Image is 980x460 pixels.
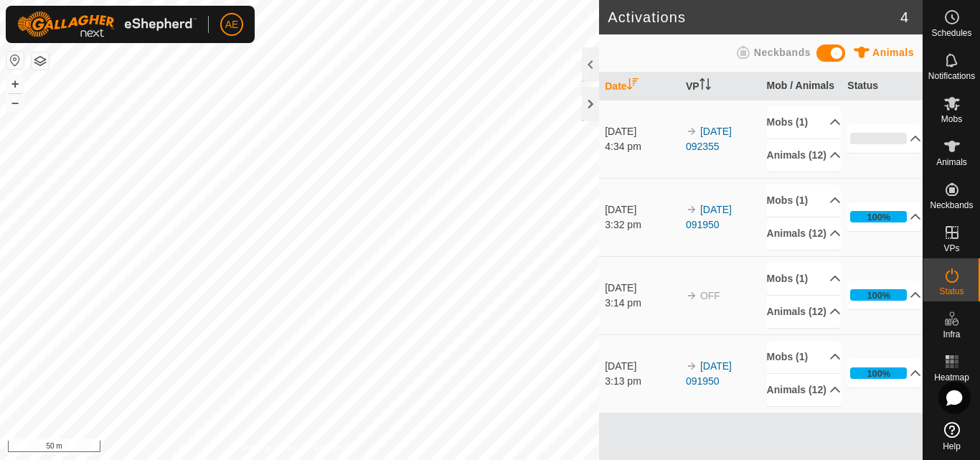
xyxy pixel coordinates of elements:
[686,204,697,215] img: arrow
[931,29,971,37] span: Schedules
[847,124,921,153] p-accordion-header: 0%
[314,441,356,454] a: Contact Us
[225,17,239,32] span: AE
[605,139,679,154] div: 4:34 pm
[761,72,842,100] th: Mob / Animals
[6,75,24,93] button: +
[847,281,921,309] p-accordion-header: 100%
[686,360,732,387] a: [DATE] 091950
[605,296,679,311] div: 3:14 pm
[767,184,841,217] p-accordion-header: Mobs (1)
[850,211,907,222] div: 100%
[700,290,720,301] span: OFF
[923,416,980,456] a: Help
[599,72,680,100] th: Date
[941,115,962,123] span: Mobs
[605,359,679,374] div: [DATE]
[605,374,679,389] div: 3:13 pm
[850,133,907,144] div: 0%
[767,296,841,328] p-accordion-header: Animals (12)
[842,72,923,100] th: Status
[627,80,639,92] p-sorticon: Activate to sort
[934,373,969,382] span: Heatmap
[605,124,679,139] div: [DATE]
[767,106,841,139] p-accordion-header: Mobs (1)
[928,72,975,80] span: Notifications
[943,244,959,253] span: VPs
[939,287,963,296] span: Status
[936,158,967,166] span: Animals
[686,360,697,372] img: arrow
[686,126,697,137] img: arrow
[686,290,697,301] img: arrow
[930,201,973,210] span: Neckbands
[850,367,907,379] div: 100%
[867,288,890,302] div: 100%
[6,94,24,111] button: –
[900,6,908,28] span: 4
[605,217,679,233] div: 3:32 pm
[767,139,841,172] p-accordion-header: Animals (12)
[872,47,914,58] span: Animals
[850,289,907,301] div: 100%
[686,204,732,230] a: [DATE] 091950
[608,9,900,26] h2: Activations
[605,281,679,296] div: [DATE]
[767,374,841,406] p-accordion-header: Animals (12)
[754,47,811,58] span: Neckbands
[867,210,890,224] div: 100%
[767,263,841,295] p-accordion-header: Mobs (1)
[6,52,24,69] button: Reset Map
[847,359,921,388] p-accordion-header: 100%
[847,202,921,231] p-accordion-header: 100%
[943,330,960,339] span: Infra
[943,442,961,451] span: Help
[867,367,890,380] div: 100%
[243,441,297,454] a: Privacy Policy
[686,126,732,152] a: [DATE] 092355
[767,217,841,250] p-accordion-header: Animals (12)
[680,72,761,100] th: VP
[605,202,679,217] div: [DATE]
[32,52,49,70] button: Map Layers
[17,11,197,37] img: Gallagher Logo
[767,341,841,373] p-accordion-header: Mobs (1)
[699,80,711,92] p-sorticon: Activate to sort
